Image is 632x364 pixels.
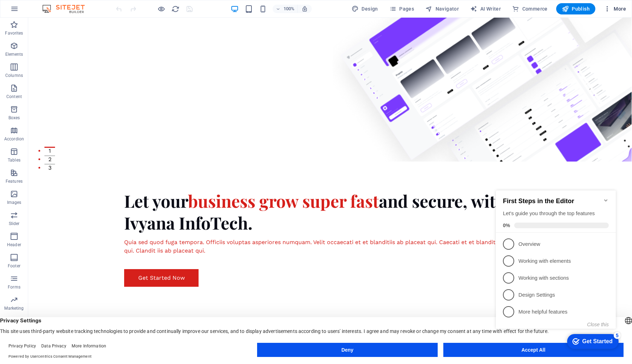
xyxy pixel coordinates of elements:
p: Content [6,94,22,99]
span: Design [352,5,378,12]
h6: 100% [283,5,294,13]
button: Pages [387,3,417,14]
button: Close this [94,141,116,147]
span: Navigator [425,5,459,12]
div: Let's guide you through the top features [10,30,116,37]
button: Design [349,3,381,14]
p: Images [7,200,22,205]
li: Working with elements [3,72,123,89]
li: More helpful features [3,123,123,140]
button: reload [171,5,180,13]
button: Publish [556,3,595,14]
button: Commerce [509,3,551,14]
p: Working with sections [25,94,110,102]
p: More helpful features [25,128,110,135]
p: Forms [8,284,20,290]
button: More [601,3,629,14]
p: Accordion [4,136,24,142]
p: Overview [25,60,110,68]
h2: First Steps in the Editor [10,17,116,25]
p: Tables [8,157,20,163]
div: Get Started [89,158,120,164]
div: Minimize checklist [110,17,116,23]
li: Working with sections [3,89,123,106]
span: Commerce [512,5,548,12]
button: Navigator [423,3,462,14]
div: Get Started 5 items remaining, 0% complete [74,154,126,169]
img: Editor Logo [41,5,93,13]
button: 3 [16,146,27,147]
p: Slider [9,221,20,226]
p: Features [6,178,23,184]
p: Elements [5,51,23,57]
li: Overview [3,55,123,72]
span: Publish [562,5,590,12]
button: Click here to leave preview mode and continue editing [157,5,165,13]
div: Design (Ctrl+Alt+Y) [349,3,381,14]
span: AI Writer [470,5,501,12]
button: 100% [273,5,298,13]
span: More [604,5,626,12]
p: Marketing [4,305,24,311]
p: Header [7,242,21,248]
button: AI Writer [467,3,504,14]
p: Working with elements [25,77,110,85]
li: Design Settings [3,106,123,123]
p: Design Settings [25,111,110,119]
p: Columns [5,73,23,78]
div: 5 [121,152,128,159]
span: Pages [389,5,414,12]
p: Footer [8,263,20,269]
span: 0% [10,42,21,48]
i: Reload page [171,5,180,13]
p: Boxes [8,115,20,121]
i: On resize automatically adjust zoom level to fit chosen device. [302,6,308,12]
p: Favorites [5,30,23,36]
button: 1 [16,129,27,130]
button: 2 [16,138,27,139]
